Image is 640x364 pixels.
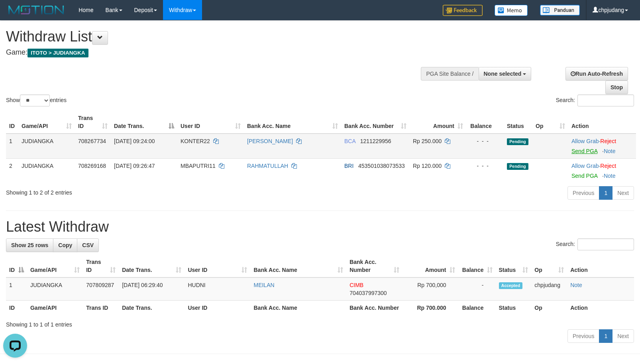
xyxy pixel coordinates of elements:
a: Stop [605,81,628,94]
a: Previous [567,186,599,200]
th: Op: activate to sort column ascending [531,255,567,277]
a: [PERSON_NAME] [247,138,293,144]
img: panduan.png [540,5,580,16]
a: Show 25 rows [6,238,53,252]
th: Bank Acc. Number [346,301,402,315]
h1: Latest Withdraw [6,219,634,235]
th: Status [496,301,532,315]
span: · [571,163,600,169]
a: Reject [600,163,616,169]
span: Pending [507,138,528,145]
th: Bank Acc. Name: activate to sort column ascending [244,111,341,134]
a: CSV [77,238,99,252]
td: 1 [6,134,18,159]
th: Amount: activate to sort column ascending [402,255,458,277]
td: 707809287 [83,277,119,301]
th: User ID: activate to sort column ascending [185,255,250,277]
th: Date Trans.: activate to sort column descending [111,111,177,134]
a: MEILAN [253,282,274,288]
td: · [568,134,636,159]
div: Showing 1 to 2 of 2 entries [6,185,261,197]
a: Reject [600,138,616,144]
th: User ID: activate to sort column ascending [177,111,244,134]
td: Rp 700,000 [402,277,458,301]
td: chpjudang [531,277,567,301]
span: Rp 250.000 [413,138,442,144]
th: Date Trans.: activate to sort column ascending [119,255,185,277]
th: Action [568,111,636,134]
td: 1 [6,277,27,301]
th: User ID [185,301,250,315]
div: Showing 1 to 1 of 1 entries [6,317,634,329]
a: RAHMATULLAH [247,163,288,169]
span: MBAPUTRI11 [181,163,216,169]
input: Search: [577,238,634,250]
td: 2 [6,158,18,183]
span: CIMB [349,282,363,288]
span: Copy [58,242,72,248]
th: Game/API: activate to sort column ascending [18,111,75,134]
img: Button%20Memo.svg [495,5,528,16]
span: None selected [484,71,522,77]
span: [DATE] 09:26:47 [114,163,155,169]
td: JUDIANGKA [27,277,83,301]
td: JUDIANGKA [18,158,75,183]
button: Open LiveChat chat widget [3,3,27,27]
th: Balance [466,111,504,134]
img: MOTION_logo.png [6,4,67,16]
button: None selected [479,67,532,81]
th: Bank Acc. Number: activate to sort column ascending [346,255,402,277]
span: BRI [344,163,353,169]
td: · [568,158,636,183]
th: Bank Acc. Name [250,301,346,315]
span: KONTER22 [181,138,210,144]
span: Show 25 rows [11,242,48,248]
th: Balance: activate to sort column ascending [458,255,496,277]
td: JUDIANGKA [18,134,75,159]
a: Run Auto-Refresh [565,67,628,81]
span: Copy 453501038073533 to clipboard [358,163,405,169]
div: PGA Site Balance / [421,67,478,81]
label: Search: [556,94,634,106]
span: Copy 1211229956 to clipboard [360,138,391,144]
th: Date Trans. [119,301,185,315]
span: 708267734 [78,138,106,144]
span: Pending [507,163,528,170]
span: ITOTO > JUDIANGKA [27,49,88,57]
label: Show entries [6,94,67,106]
span: 708269168 [78,163,106,169]
th: ID [6,301,27,315]
td: HUDNI [185,277,250,301]
a: Note [570,282,582,288]
a: Send PGA [571,148,597,154]
th: Op: activate to sort column ascending [532,111,568,134]
th: Game/API [27,301,83,315]
a: Send PGA [571,173,597,179]
th: ID [6,111,18,134]
span: BCA [344,138,355,144]
label: Search: [556,238,634,250]
th: Amount: activate to sort column ascending [410,111,466,134]
input: Search: [577,94,634,106]
div: - - - [469,162,501,170]
a: 1 [599,186,613,200]
th: Trans ID [83,301,119,315]
th: Action [567,255,634,277]
a: Allow Grab [571,138,599,144]
a: 1 [599,329,613,343]
td: - [458,277,496,301]
div: - - - [469,137,501,145]
span: [DATE] 09:24:00 [114,138,155,144]
th: Trans ID: activate to sort column ascending [83,255,119,277]
img: Feedback.jpg [443,5,483,16]
th: Bank Acc. Name: activate to sort column ascending [250,255,346,277]
th: Balance [458,301,496,315]
th: Bank Acc. Number: activate to sort column ascending [341,111,410,134]
a: Previous [567,329,599,343]
h4: Game: [6,49,419,57]
span: Accepted [499,282,523,289]
span: Rp 120.000 [413,163,442,169]
th: Rp 700.000 [402,301,458,315]
th: Action [567,301,634,315]
a: Next [612,329,634,343]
